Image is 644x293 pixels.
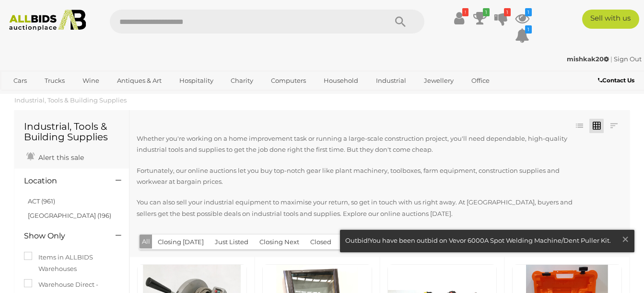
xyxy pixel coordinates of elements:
a: Wine [76,73,105,89]
i: 1 [525,25,532,34]
p: Fortunately, our online auctions let you buy top-notch gear like plant machinery, toolboxes, farm... [137,165,575,188]
a: Trucks [38,73,71,89]
a: Sign Out [614,55,642,63]
p: Whether you're working on a home improvement task or running a large-scale construction project, ... [137,133,575,156]
strong: mishkak20 [567,55,609,63]
a: [GEOGRAPHIC_DATA] (196) [28,212,111,219]
a: Alert this sale [24,149,86,164]
a: Jewellery [418,73,460,89]
a: Office [465,73,496,89]
i: 1 [483,8,490,16]
button: All [140,235,152,248]
a: Computers [265,73,312,89]
a: Hospitality [173,73,220,89]
span: | [610,55,612,63]
a: 1 [515,10,529,27]
i: 1 [504,8,511,16]
button: Search [376,10,424,34]
h4: Location [24,177,101,185]
span: × [621,230,630,248]
a: Sports [7,89,39,104]
a: ACT (961) [28,197,55,205]
button: Closing Next [254,235,305,249]
h4: Show Only [24,232,101,240]
a: Contact Us [598,75,637,86]
a: Industrial, Tools & Building Supplies [14,96,127,104]
button: Closed [304,235,337,249]
img: Allbids.com.au [5,10,91,31]
a: ! [452,10,466,27]
button: Just Listed [209,235,254,249]
button: Featured [337,235,377,249]
i: 1 [525,8,532,16]
a: 1 [515,27,529,44]
a: Antiques & Art [111,73,168,89]
label: Items in ALLBIDS Warehouses [24,252,119,274]
a: Sell with us [582,10,639,29]
i: ! [462,8,468,16]
a: Industrial [370,73,412,89]
a: mishkak20 [567,55,610,63]
a: [GEOGRAPHIC_DATA] [45,89,125,104]
span: Alert this sale [36,153,84,162]
a: 1 [494,10,508,27]
a: Household [317,73,364,89]
a: 1 [473,10,487,27]
button: Closing [DATE] [152,235,210,249]
h1: Industrial, Tools & Building Supplies [24,121,119,142]
a: Cars [7,73,33,89]
a: Charity [224,73,259,89]
b: Contact Us [598,77,634,84]
p: You can also sell your industrial equipment to maximise your return, so get in touch with us righ... [137,197,575,219]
